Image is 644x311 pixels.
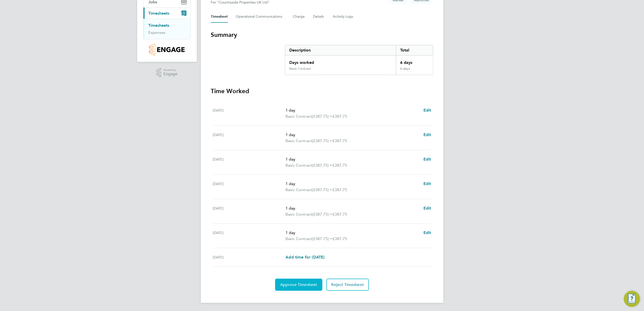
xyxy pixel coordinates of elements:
span: Add time for [DATE] [285,255,324,260]
button: Approve Timesheet [275,279,322,291]
span: Edit [423,157,431,162]
span: Basic Contract [285,162,312,168]
span: Edit [423,108,431,113]
a: Expenses [149,30,166,35]
div: [DATE] [213,254,286,260]
span: (£387.75) = [312,212,332,217]
a: Edit [423,205,431,211]
button: Timesheet [211,11,228,23]
a: Edit [423,156,431,162]
button: Activity Logs [333,11,354,23]
span: (£387.75) = [312,138,332,143]
a: Edit [423,107,431,113]
span: (£387.75) = [312,187,332,192]
span: Edit [423,230,431,235]
span: £387.75 [332,138,347,143]
div: [DATE] [213,230,286,242]
button: Details [313,11,325,23]
section: Timesheet [211,31,433,291]
span: Basic Contract [285,138,312,144]
a: Add time for [DATE] [285,254,324,260]
div: [DATE] [213,107,286,119]
span: Basic Contract [285,113,312,119]
span: Timesheets [149,11,170,16]
span: £387.75 [332,163,347,168]
span: £387.75 [332,236,347,241]
p: 1 day [285,156,419,162]
div: Days worked [285,56,396,67]
a: Powered byEngage [156,68,178,77]
div: [DATE] [213,205,286,217]
p: 1 day [285,107,419,113]
div: 6 days [396,56,433,67]
span: Engage [163,72,178,76]
span: (£387.75) = [312,236,332,241]
div: For "Countryside Properties UK Ltd" [211,0,292,5]
div: Total [396,45,433,55]
div: [DATE] [213,181,286,193]
button: Charge [293,11,305,23]
button: Timesheets [144,8,190,19]
p: 1 day [285,230,419,236]
h3: Summary [211,31,433,39]
span: Powered by [163,68,178,72]
div: [DATE] [213,132,286,144]
div: [DATE] [213,156,286,168]
span: Basic Contract [285,187,312,193]
h3: Time Worked [211,87,433,95]
a: Edit [423,230,431,236]
button: Operational Communications [236,11,285,23]
span: Reject Timesheet [331,282,364,287]
span: Basic Contract [285,211,312,217]
p: 1 day [285,181,419,187]
p: 1 day [285,205,419,211]
span: (£387.75) = [312,163,332,168]
a: Go to home page [143,43,191,56]
span: Edit [423,132,431,137]
div: Timesheets [144,19,190,39]
span: (£387.75) = [312,114,332,119]
span: £387.75 [332,212,347,217]
img: countryside-properties-logo-retina.png [149,43,185,56]
a: Edit [423,181,431,187]
button: Reject Timesheet [326,279,369,291]
div: 6 days [396,67,433,75]
span: Edit [423,206,431,211]
button: Engage Resource Center [624,291,640,307]
span: Edit [423,181,431,186]
span: £387.75 [332,187,347,192]
a: Timesheets [149,23,170,28]
p: 1 day [285,132,419,138]
span: Basic Contract [285,236,312,242]
div: Basic Contract [289,67,311,71]
span: £387.75 [332,114,347,119]
span: Approve Timesheet [280,282,317,287]
a: Edit [423,132,431,138]
div: Summary [285,45,433,75]
div: Description [285,45,396,55]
